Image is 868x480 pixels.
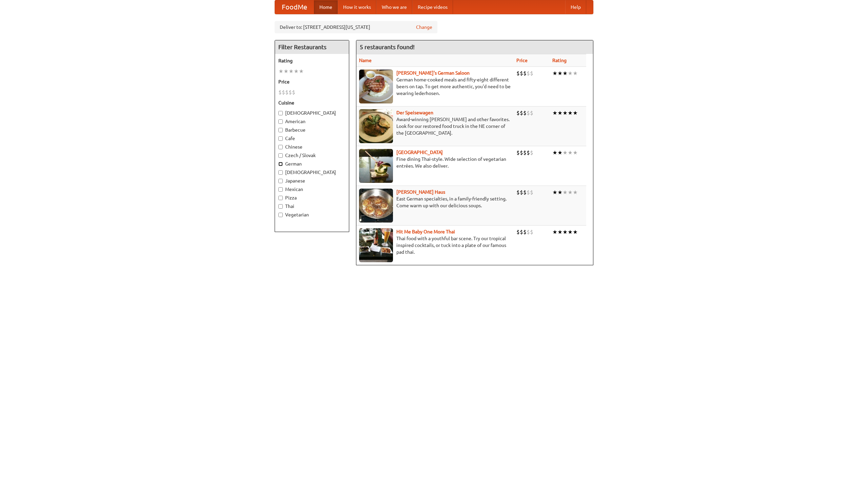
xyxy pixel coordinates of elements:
li: ★ [299,68,304,75]
label: Vegetarian [278,211,346,218]
li: $ [289,89,292,96]
a: Help [565,0,586,14]
li: ★ [573,189,578,196]
a: Hit Me Baby One More Thai [396,229,455,234]
li: $ [530,189,533,196]
li: $ [527,189,530,196]
li: $ [516,149,520,156]
p: German home-cooked meals and fifty-eight different beers on tap. To get more authentic, you'd nee... [359,76,511,97]
input: Thai [278,204,283,209]
label: Thai [278,203,346,210]
li: ★ [289,68,294,75]
a: [PERSON_NAME] Haus [396,189,445,195]
a: Der Speisewagen [396,110,433,115]
li: ★ [568,70,573,77]
li: $ [516,109,520,117]
li: $ [527,228,530,236]
label: Mexican [278,186,346,193]
a: [PERSON_NAME]'s German Saloon [396,70,470,76]
li: $ [282,89,285,96]
p: East German specialties, in a family-friendly setting. Come warm up with our delicious soups. [359,195,511,209]
li: ★ [573,70,578,77]
input: [DEMOGRAPHIC_DATA] [278,170,283,175]
li: $ [527,70,530,77]
li: $ [523,70,527,77]
label: Czech / Slovak [278,152,346,159]
h5: Cuisine [278,99,346,106]
input: Japanese [278,179,283,183]
li: $ [520,109,523,117]
li: $ [527,109,530,117]
li: $ [285,89,289,96]
input: Mexican [278,187,283,192]
li: $ [520,228,523,236]
li: ★ [568,149,573,156]
li: $ [523,149,527,156]
div: Deliver to: [STREET_ADDRESS][US_STATE] [275,21,437,33]
a: [GEOGRAPHIC_DATA] [396,150,443,155]
input: American [278,119,283,124]
li: ★ [568,228,573,236]
p: Thai food with a youthful bar scene. Try our tropical inspired cocktails, or tuck into a plate of... [359,235,511,255]
li: ★ [557,109,563,117]
img: speisewagen.jpg [359,109,393,143]
li: $ [520,70,523,77]
p: Award-winning [PERSON_NAME] and other favorites. Look for our restored food truck in the NE corne... [359,116,511,136]
input: Chinese [278,145,283,149]
li: ★ [552,228,557,236]
h4: Filter Restaurants [275,40,349,54]
li: $ [530,109,533,117]
label: Pizza [278,194,346,201]
img: satay.jpg [359,149,393,183]
li: $ [292,89,295,96]
li: ★ [557,149,563,156]
li: ★ [563,228,568,236]
li: $ [516,228,520,236]
h5: Rating [278,57,346,64]
input: Barbecue [278,128,283,132]
img: kohlhaus.jpg [359,189,393,223]
label: American [278,118,346,125]
li: $ [520,149,523,156]
a: Home [314,0,338,14]
input: Cafe [278,136,283,141]
li: ★ [552,149,557,156]
a: Who we are [376,0,412,14]
li: $ [527,149,530,156]
li: ★ [563,109,568,117]
li: $ [523,228,527,236]
label: Cafe [278,135,346,142]
input: [DEMOGRAPHIC_DATA] [278,111,283,115]
li: ★ [552,189,557,196]
label: Barbecue [278,127,346,133]
li: ★ [568,109,573,117]
li: ★ [563,149,568,156]
li: ★ [552,109,557,117]
input: Pizza [278,196,283,200]
li: ★ [557,228,563,236]
li: $ [530,228,533,236]
a: FoodMe [275,0,314,14]
li: $ [530,149,533,156]
li: ★ [568,189,573,196]
a: Rating [552,58,567,63]
li: ★ [294,68,299,75]
a: Name [359,58,372,63]
li: ★ [573,149,578,156]
label: Chinese [278,143,346,150]
img: esthers.jpg [359,70,393,103]
li: ★ [557,189,563,196]
li: ★ [573,109,578,117]
label: Japanese [278,177,346,184]
label: [DEMOGRAPHIC_DATA] [278,110,346,116]
li: ★ [283,68,289,75]
p: Fine dining Thai-style. Wide selection of vegetarian entrées. We also deliver. [359,156,511,169]
img: babythai.jpg [359,228,393,262]
label: German [278,160,346,167]
label: [DEMOGRAPHIC_DATA] [278,169,346,176]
